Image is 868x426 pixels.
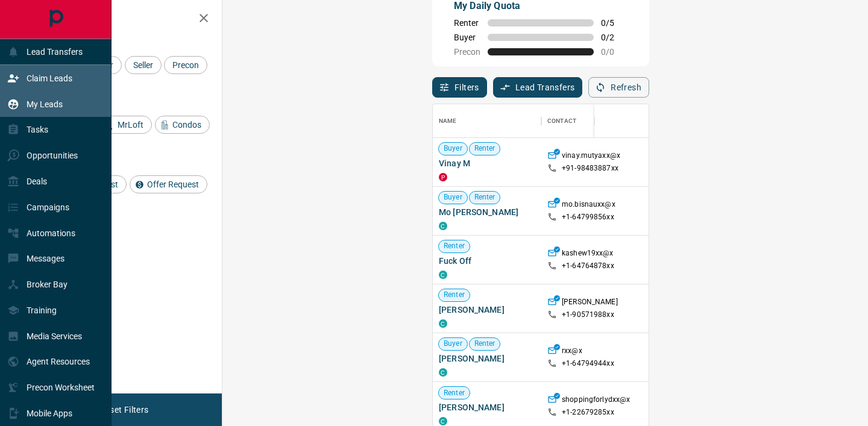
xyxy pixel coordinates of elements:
[493,77,583,98] button: Lead Transfers
[439,173,447,181] div: property.ca
[454,33,480,42] span: Buyer
[439,192,467,202] span: Buyer
[470,192,500,202] span: Renter
[439,368,447,377] div: condos.ca
[439,255,535,267] span: Fuck Off
[439,352,535,365] span: [PERSON_NAME]
[562,248,614,261] p: kashew19xx@x
[439,417,447,425] div: condos.ca
[547,104,576,138] div: Contact
[439,104,457,138] div: Name
[562,199,615,212] p: mo.bisnauxx@x
[588,77,649,98] button: Refresh
[439,206,535,218] span: Mo [PERSON_NAME]
[39,12,210,27] h2: Filters
[155,116,210,134] div: Condos
[454,18,480,28] span: Renter
[433,104,541,138] div: Name
[562,359,614,369] p: +1- 64794944xx
[601,18,627,28] span: 0 / 5
[439,241,470,251] span: Renter
[143,180,203,189] span: Offer Request
[439,401,535,413] span: [PERSON_NAME]
[562,163,618,174] p: +91- 98483887xx
[470,339,500,349] span: Renter
[439,304,535,316] span: [PERSON_NAME]
[562,151,620,163] p: vinay.mutyaxx@x
[432,77,487,98] button: Filters
[562,407,614,418] p: +1- 22679285xx
[439,222,447,230] div: condos.ca
[113,120,148,130] span: MrLoft
[439,339,467,349] span: Buyer
[130,175,207,193] div: Offer Request
[164,56,207,74] div: Precon
[470,143,500,154] span: Renter
[562,297,618,310] p: [PERSON_NAME]
[601,47,627,57] span: 0 / 0
[439,271,447,279] div: condos.ca
[168,60,203,70] span: Precon
[562,346,582,359] p: rxx@x
[562,310,614,320] p: +1- 90571988xx
[439,319,447,328] div: condos.ca
[439,290,470,300] span: Renter
[92,399,156,420] button: Reset Filters
[601,33,627,42] span: 0 / 2
[562,261,614,271] p: +1- 64764878xx
[541,104,638,138] div: Contact
[439,388,470,398] span: Renter
[562,212,614,222] p: +1- 64799856xx
[100,116,152,134] div: MrLoft
[562,395,630,407] p: shoppingforlydxx@x
[439,157,535,169] span: Vinay M
[129,60,157,70] span: Seller
[168,120,206,130] span: Condos
[454,47,480,57] span: Precon
[439,143,467,154] span: Buyer
[125,56,162,74] div: Seller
